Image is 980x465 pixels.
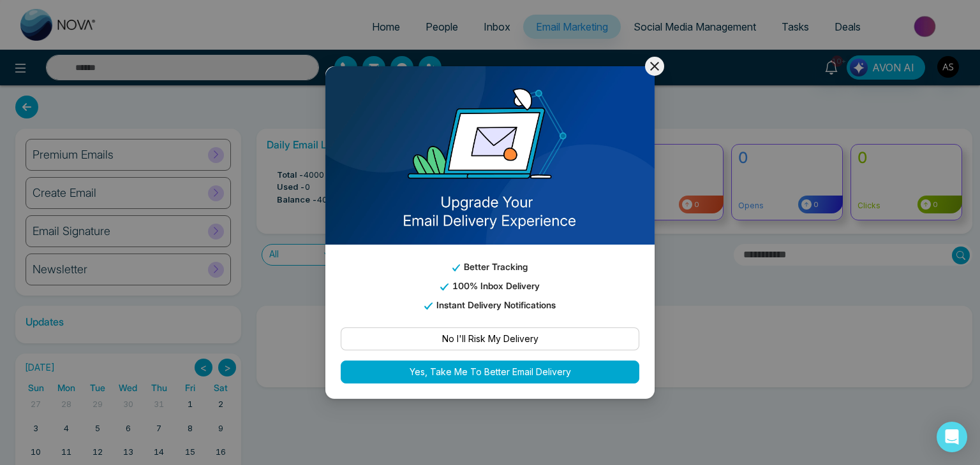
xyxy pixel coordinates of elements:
[424,303,432,310] img: tick_email_template.svg
[937,422,967,452] div: Open Intercom Messenger
[341,260,639,274] p: Better Tracking
[440,283,448,290] img: tick_email_template.svg
[341,279,639,293] p: 100% Inbox Delivery
[325,66,655,245] img: email_template_bg.png
[341,327,639,350] button: No I'll Risk My Delivery
[452,264,460,271] img: tick_email_template.svg
[341,298,639,312] p: Instant Delivery Notifications
[341,361,639,383] button: Yes, Take Me To Better Email Delivery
